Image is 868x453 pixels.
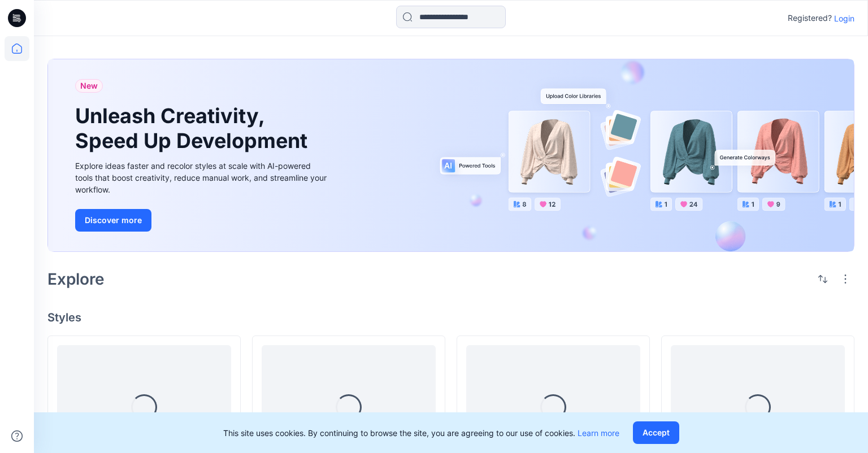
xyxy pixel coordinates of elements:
[80,79,98,93] span: New
[75,209,151,232] button: Discover more
[633,421,679,444] button: Accept
[75,160,329,195] div: Explore ideas faster and recolor styles at scale with AI-powered tools that boost creativity, red...
[834,12,854,24] p: Login
[75,104,313,153] h1: Unleash Creativity, Speed Up Development
[75,209,329,232] a: Discover more
[47,311,854,324] h4: Styles
[788,11,832,25] p: Registered?
[578,428,619,438] a: Learn more
[47,270,105,288] h2: Explore
[223,427,619,439] p: This site uses cookies. By continuing to browse the site, you are agreeing to our use of cookies.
